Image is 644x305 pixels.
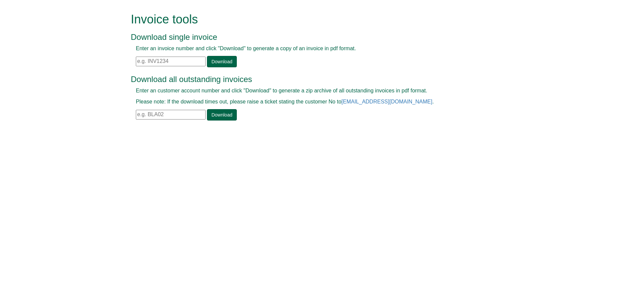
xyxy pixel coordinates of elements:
[136,45,493,53] p: Enter an invoice number and click "Download" to generate a copy of an invoice in pdf format.
[136,110,206,120] input: e.g. BLA02
[136,87,493,95] p: Enter an customer account number and click "Download" to generate a zip archive of all outstandin...
[341,99,432,104] a: [EMAIL_ADDRESS][DOMAIN_NAME]
[131,13,498,26] h1: Invoice tools
[136,98,493,106] p: Please note: If the download times out, please raise a ticket stating the customer No to .
[131,75,498,84] h3: Download all outstanding invoices
[207,109,236,121] a: Download
[136,57,206,66] input: e.g. INV1234
[207,56,236,67] a: Download
[131,33,498,42] h3: Download single invoice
